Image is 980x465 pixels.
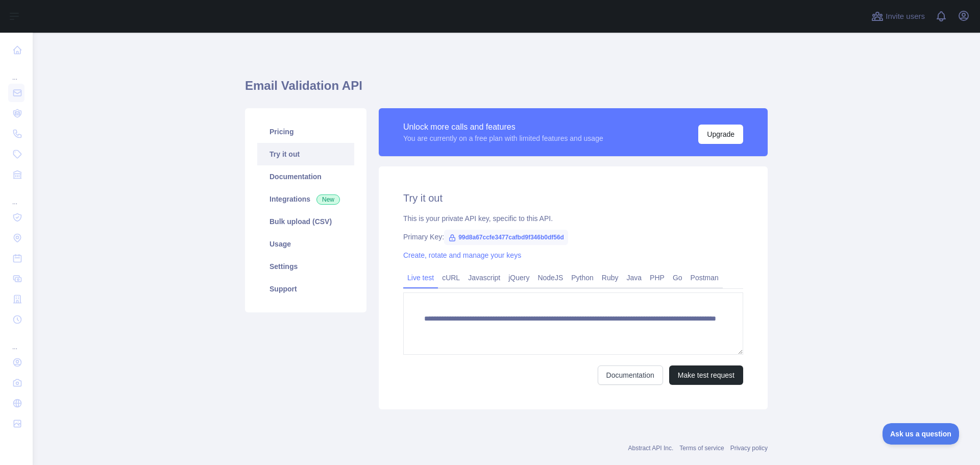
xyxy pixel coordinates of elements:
[257,188,354,210] a: Integrations New
[403,251,521,259] a: Create, rotate and manage your keys
[504,270,533,286] a: jQuery
[679,445,724,452] a: Terms of service
[886,11,925,22] span: Invite users
[646,270,669,286] a: PHP
[257,210,354,233] a: Bulk upload (CSV)
[869,8,927,25] button: Invite users
[8,61,24,82] div: ...
[687,270,723,286] a: Postman
[623,270,646,286] a: Java
[403,270,438,286] a: Live test
[257,143,354,165] a: Try it out
[464,270,504,286] a: Javascript
[257,165,354,188] a: Documentation
[8,186,24,206] div: ...
[698,125,743,144] button: Upgrade
[257,233,354,255] a: Usage
[403,213,743,224] div: This is your private API key, specific to this API.
[883,423,960,445] iframe: Toggle Customer Support
[403,232,743,242] div: Primary Key:
[628,445,674,452] a: Abstract API Inc.
[438,270,464,286] a: cURL
[8,331,24,351] div: ...
[598,270,623,286] a: Ruby
[669,270,687,286] a: Go
[403,121,603,133] div: Unlock more calls and features
[403,191,743,205] h2: Try it out
[257,278,354,300] a: Support
[403,133,603,143] div: You are currently on a free plan with limited features and usage
[533,270,567,286] a: NodeJS
[669,365,743,385] button: Make test request
[316,194,340,205] span: New
[444,230,568,245] span: 99d8a67ccfe3477cafbd9f346b0df56d
[257,255,354,278] a: Settings
[245,78,768,102] h1: Email Validation API
[730,445,768,452] a: Privacy policy
[598,365,663,385] a: Documentation
[567,270,598,286] a: Python
[257,120,354,143] a: Pricing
